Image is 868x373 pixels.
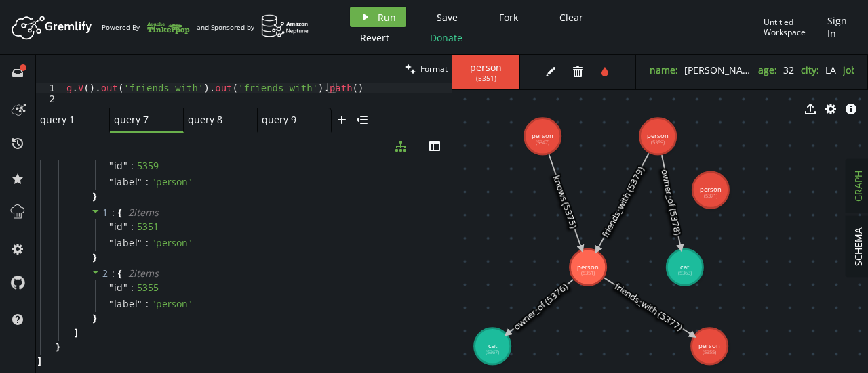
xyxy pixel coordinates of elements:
[827,14,851,40] span: Sign In
[758,64,777,76] label: age :
[647,131,669,140] tspan: person
[559,11,583,24] span: Clear
[128,267,159,280] span: 2 item s
[128,206,159,219] span: 2 item s
[109,297,114,310] span: "
[843,64,860,76] label: job :
[112,267,115,280] span: :
[703,349,716,355] tspan: (5355)
[131,221,134,233] span: :
[350,7,406,27] button: Run
[430,31,462,44] span: Donate
[137,221,159,233] div: 5351
[678,269,692,276] tspan: (5363)
[109,175,114,188] span: "
[36,93,64,104] div: 2
[420,63,448,74] span: Format
[102,206,108,219] span: 1
[532,131,553,140] tspan: person
[138,236,142,249] span: "
[476,74,496,83] span: ( 5351 )
[114,282,123,294] span: id
[54,341,60,353] span: }
[114,176,138,188] span: label
[801,64,819,76] label: city :
[420,27,473,47] button: Donate
[488,341,498,350] tspan: cat
[137,282,159,294] div: 5355
[152,175,192,188] span: " person "
[152,297,192,310] span: " person "
[197,14,309,40] div: and Sponsored by
[852,171,865,202] span: GRAPH
[146,237,149,249] span: :
[109,220,114,233] span: "
[152,236,192,249] span: " person "
[118,267,121,280] span: {
[486,349,499,355] tspan: (5367)
[146,176,149,188] span: :
[427,7,468,27] button: Save
[549,7,593,27] button: Clear
[401,55,452,83] button: Format
[123,159,128,172] span: "
[698,341,720,350] tspan: person
[109,236,114,249] span: "
[112,206,115,219] span: :
[118,206,121,219] span: {
[852,227,865,266] span: SCHEMA
[684,64,760,76] span: [PERSON_NAME]
[261,14,309,38] img: AWS Neptune
[131,160,134,172] span: :
[138,175,142,188] span: "
[137,160,159,172] div: 5359
[825,64,836,76] span: LA
[700,185,722,194] tspan: person
[650,64,678,76] label: name :
[114,298,138,310] span: label
[36,355,41,367] span: ]
[651,139,665,146] tspan: (5359)
[704,192,717,199] tspan: (5371)
[91,312,96,324] span: }
[536,139,549,146] tspan: (5347)
[123,220,128,233] span: "
[91,251,96,263] span: }
[109,159,114,172] span: "
[488,7,529,27] button: Fork
[499,11,518,24] span: Fork
[146,298,149,310] span: :
[138,297,142,310] span: "
[360,31,389,44] span: Revert
[114,160,123,172] span: id
[73,326,78,338] span: ]
[581,269,595,276] tspan: (5351)
[40,114,94,126] span: query 1
[188,114,242,126] span: query 8
[783,64,794,76] span: 32
[821,7,858,47] button: Sign In
[577,263,599,271] tspan: person
[102,267,108,280] span: 2
[36,83,64,93] div: 1
[114,221,123,233] span: id
[350,27,399,47] button: Revert
[114,114,168,126] span: query 7
[102,16,190,39] div: Powered By
[114,237,138,249] span: label
[131,282,134,294] span: :
[764,17,821,38] div: Untitled Workspace
[680,263,690,271] tspan: cat
[262,114,316,126] span: query 9
[109,281,114,294] span: "
[466,62,506,74] span: person
[91,190,96,202] span: }
[378,11,396,24] span: Run
[123,281,128,294] span: "
[437,11,458,24] span: Save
